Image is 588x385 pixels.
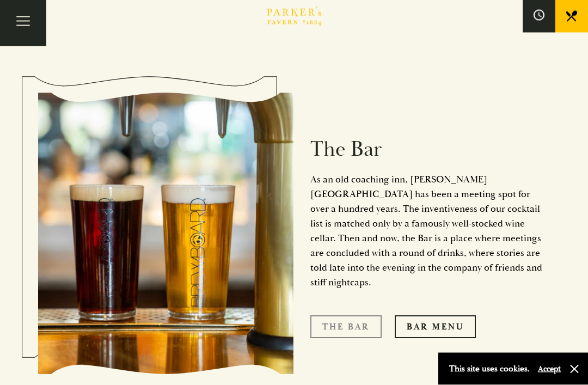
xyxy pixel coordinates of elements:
h2: The Bar [310,138,550,163]
p: This site uses cookies. [449,361,530,377]
a: The Bar [310,316,382,339]
button: Close and accept [569,364,580,375]
a: Bar Menu [395,316,476,339]
p: As an old coaching inn, [PERSON_NAME][GEOGRAPHIC_DATA] has been a meeting spot for over a hundred... [310,173,550,290]
button: Accept [538,364,561,374]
